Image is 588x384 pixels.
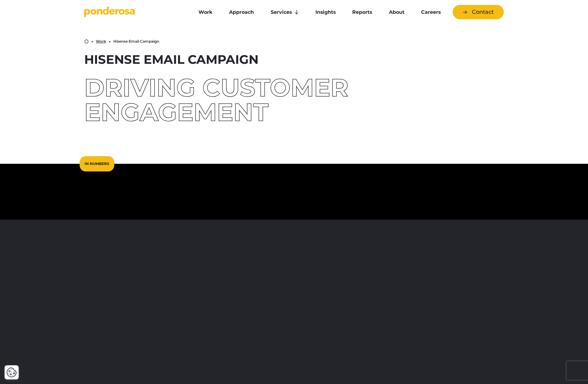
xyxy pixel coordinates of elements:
[308,6,343,19] a: Insights
[382,6,411,19] a: About
[84,39,89,44] a: Home
[6,367,17,378] img: Revisit consent button
[84,75,504,125] div: driving customer engagement
[453,5,504,19] a: Contact
[84,53,504,66] h1: Hisense Email Campaign
[6,367,17,378] button: Cookie Settings
[91,40,93,43] li: ▶︎
[345,6,379,19] a: Reports
[414,6,448,19] a: Careers
[113,40,159,43] li: Hisense Email Campaign
[84,6,182,18] a: Go to homepage
[80,156,114,171] div: In Numbers
[109,40,111,43] li: ▶︎
[191,6,220,19] a: Work
[96,40,106,43] a: Work
[264,6,306,19] a: Services
[222,6,261,19] a: Approach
